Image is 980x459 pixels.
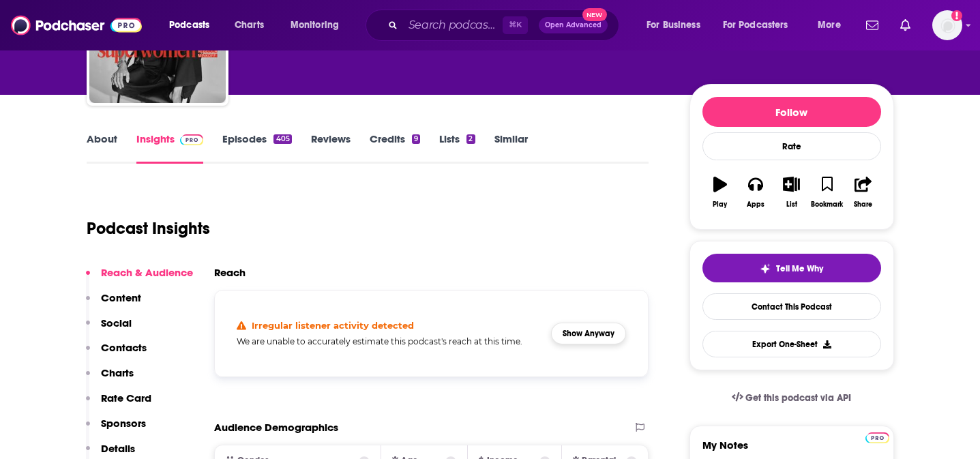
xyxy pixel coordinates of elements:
[854,201,872,209] div: Share
[702,331,881,357] button: Export One-Sheet
[439,132,475,164] a: Lists2
[412,134,420,144] div: 9
[136,132,204,164] a: InsightsPodchaser Pro
[86,366,134,391] button: Charts
[86,391,151,417] button: Rate Card
[235,16,264,35] span: Charts
[86,341,147,366] button: Contacts
[582,8,607,21] span: New
[745,392,851,404] span: Get this podcast via API
[273,134,291,144] div: 405
[169,16,209,35] span: Podcasts
[226,14,272,36] a: Charts
[86,291,141,316] button: Content
[466,134,475,144] div: 2
[702,254,881,282] button: tell me why sparkleTell Me Why
[101,341,147,354] p: Contacts
[723,16,788,35] span: For Podcasters
[951,10,962,21] svg: Add a profile image
[786,201,797,209] div: List
[101,442,135,455] p: Details
[370,132,420,164] a: Credits9
[811,201,843,209] div: Bookmark
[403,14,503,36] input: Search podcasts, credits, & more...
[713,201,727,209] div: Play
[101,266,193,279] p: Reach & Audience
[865,432,889,443] img: Podchaser Pro
[702,168,738,217] button: Play
[773,168,809,217] button: List
[551,323,626,344] button: Show Anyway
[87,218,210,239] h1: Podcast Insights
[86,417,146,442] button: Sponsors
[714,14,808,36] button: open menu
[845,168,880,217] button: Share
[378,10,632,41] div: Search podcasts, credits, & more...
[101,291,141,304] p: Content
[818,16,841,35] span: More
[702,293,881,320] a: Contact This Podcast
[311,132,351,164] a: Reviews
[865,430,889,443] a: Pro website
[214,266,246,279] h2: Reach
[810,168,845,217] button: Bookmark
[86,316,132,342] button: Social
[647,16,700,35] span: For Business
[932,10,962,40] button: Show profile menu
[291,16,339,35] span: Monitoring
[11,12,142,38] img: Podchaser - Follow, Share and Rate Podcasts
[237,336,541,346] h5: We are unable to accurately estimate this podcast's reach at this time.
[101,366,134,379] p: Charts
[738,168,773,217] button: Apps
[281,14,357,36] button: open menu
[721,381,863,415] a: Get this podcast via API
[702,132,881,160] div: Rate
[222,132,291,164] a: Episodes405
[214,421,338,434] h2: Audience Demographics
[861,14,884,37] a: Show notifications dropdown
[86,266,193,291] button: Reach & Audience
[252,320,414,331] h4: Irregular listener activity detected
[637,14,717,36] button: open menu
[932,10,962,40] img: User Profile
[101,417,146,430] p: Sponsors
[895,14,916,37] a: Show notifications dropdown
[776,263,823,274] span: Tell Me Why
[539,17,608,33] button: Open AdvancedNew
[101,391,151,404] p: Rate Card
[160,14,227,36] button: open menu
[808,14,858,36] button: open menu
[87,132,117,164] a: About
[760,263,771,274] img: tell me why sparkle
[101,316,132,329] p: Social
[180,134,204,145] img: Podchaser Pro
[747,201,764,209] div: Apps
[545,22,602,29] span: Open Advanced
[494,132,528,164] a: Similar
[503,16,528,34] span: ⌘ K
[932,10,962,40] span: Logged in as megcassidy
[702,97,881,127] button: Follow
